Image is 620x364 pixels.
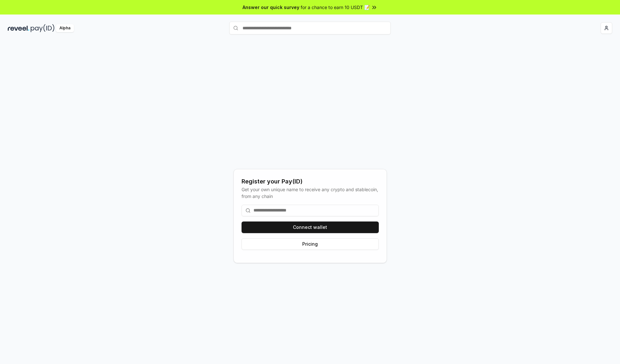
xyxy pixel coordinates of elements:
button: Connect wallet [242,221,379,233]
img: reveel_dark [8,24,29,32]
div: Get your own unique name to receive any crypto and stablecoin, from any chain [242,186,379,200]
div: Alpha [56,24,74,32]
div: Register your Pay(ID) [242,177,379,186]
button: Pricing [242,238,379,250]
img: pay_id [31,24,55,32]
span: Answer our quick survey [243,4,299,11]
span: for a chance to earn 10 USDT 📝 [301,4,370,11]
